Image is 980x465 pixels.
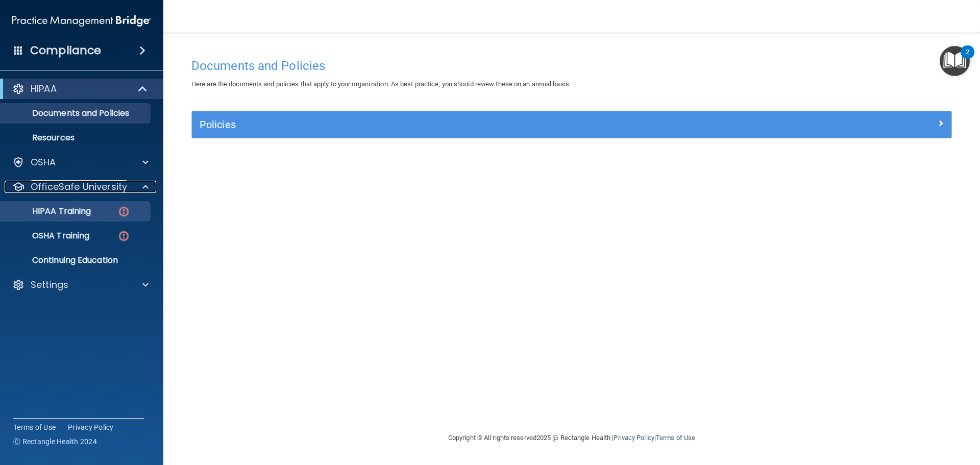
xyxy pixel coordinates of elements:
[7,255,146,265] p: Continuing Education
[12,83,148,95] a: HIPAA
[12,156,149,168] a: OSHA
[940,46,970,76] button: Open Resource Center, 2 new notifications
[117,205,130,218] img: danger-circle.6113f641.png
[7,231,89,241] p: OSHA Training
[117,230,130,242] img: danger-circle.6113f641.png
[13,436,97,447] span: Ⓒ Rectangle Health 2024
[191,59,952,72] h4: Documents and Policies
[31,181,127,193] p: OfficeSafe University
[12,11,151,31] img: PMB logo
[191,80,571,88] span: Here are the documents and policies that apply to your organization. As best practice, you should...
[614,434,654,442] a: Privacy Policy
[200,119,754,130] h5: Policies
[7,108,146,118] p: Documents and Policies
[200,116,944,133] a: Policies
[13,422,56,432] a: Terms of Use
[966,52,969,65] div: 2
[7,206,91,216] p: HIPAA Training
[12,181,149,193] a: OfficeSafe University
[7,133,146,143] p: Resources
[385,422,758,454] div: Copyright © All rights reserved 2025 @ Rectangle Health | |
[30,43,101,58] h4: Compliance
[68,422,114,432] a: Privacy Policy
[656,434,695,442] a: Terms of Use
[31,279,68,291] p: Settings
[31,156,56,168] p: OSHA
[803,393,968,433] iframe: Drift Widget Chat Controller
[31,83,57,95] p: HIPAA
[12,279,149,291] a: Settings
